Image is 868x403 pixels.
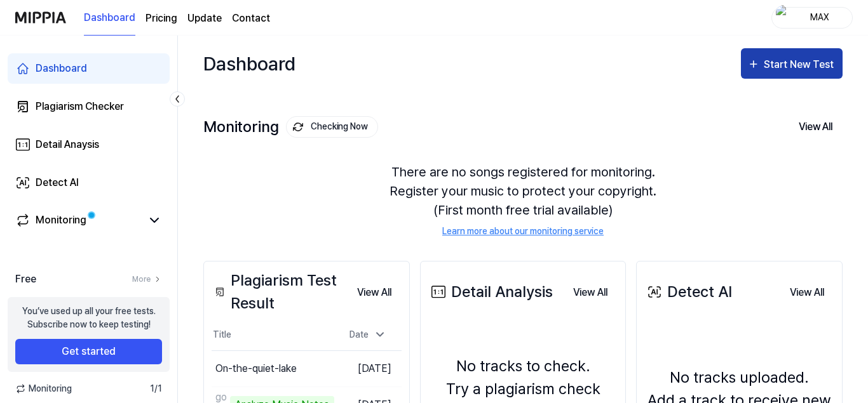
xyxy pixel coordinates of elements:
div: Dashboard [36,61,87,76]
div: Plagiarism Test Result [212,269,347,315]
button: profileMAX [771,7,853,29]
img: monitoring Icon [293,122,303,132]
div: Dashboard [203,48,295,79]
a: View All [347,279,402,305]
div: Detect AI [36,175,79,190]
div: Detail Anaysis [36,137,99,152]
a: Update [187,11,222,26]
div: Plagiarism Checker [36,99,124,114]
td: [DATE] [334,350,402,386]
a: Detail Anaysis [8,129,170,160]
button: View All [789,114,843,140]
a: Learn more about our monitoring service [442,225,604,238]
div: Start New Test [764,56,836,73]
img: profile [776,5,791,30]
button: Start New Test [741,48,843,79]
a: Dashboard [8,53,170,84]
div: There are no songs registered for monitoring. Register your music to protect your copyright. (Fir... [203,147,843,253]
a: Plagiarism Checker [8,91,170,122]
span: Free [15,272,36,287]
button: Get started [15,339,162,364]
a: More [132,274,162,285]
a: Dashboard [84,1,135,36]
button: Checking Now [286,116,378,138]
a: Contact [232,11,270,26]
a: Pricing [146,11,177,26]
div: Detect AI [644,281,732,303]
div: You’ve used up all your free tests. Subscribe now to keep testing! [22,305,156,331]
div: Monitoring [203,116,378,138]
span: Monitoring [15,382,72,395]
div: MAX [795,10,844,24]
a: View All [780,279,834,305]
a: Detect AI [8,168,170,198]
span: 1 / 1 [150,382,162,395]
a: View All [563,279,618,305]
button: View All [780,280,834,305]
a: Monitoring [15,213,142,228]
div: Monitoring [36,213,86,228]
button: View All [347,280,402,305]
div: Date [344,324,391,345]
button: View All [563,280,618,305]
div: On-the-quiet-lake [215,361,297,376]
th: Title [212,320,334,350]
div: Detail Analysis [428,281,553,303]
